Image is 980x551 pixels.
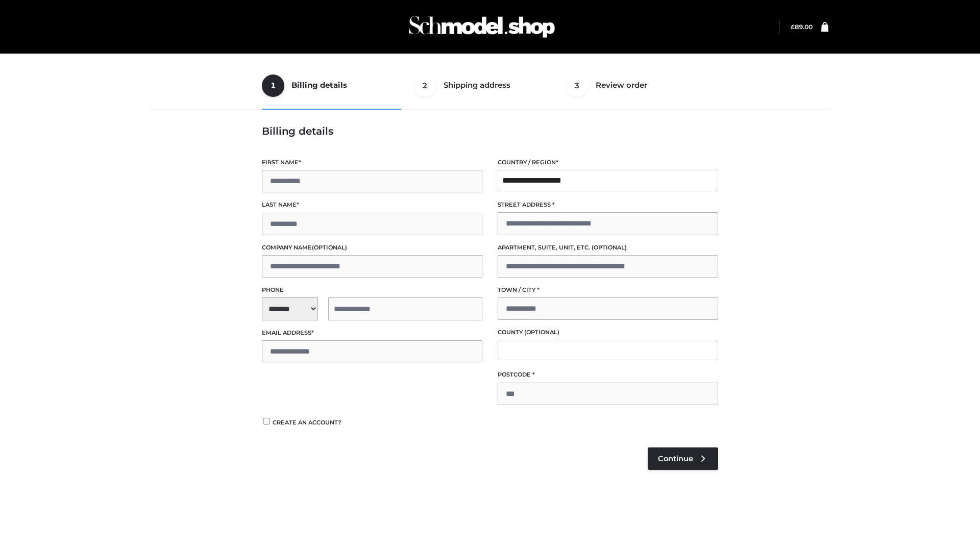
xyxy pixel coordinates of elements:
[648,447,718,470] a: Continue
[791,23,795,31] span: £
[658,454,693,463] span: Continue
[791,23,813,31] a: £89.00
[262,418,271,424] input: Create an account?
[524,329,559,336] span: (optional)
[498,200,718,210] label: Street address
[498,370,718,380] label: Postcode
[262,158,482,167] label: First name
[312,244,347,251] span: (optional)
[498,158,718,167] label: Country / Region
[592,244,627,251] span: (optional)
[262,125,718,137] h3: Billing details
[405,7,558,47] img: Schmodel Admin 964
[498,243,718,253] label: Apartment, suite, unit, etc.
[262,328,482,338] label: Email address
[262,200,482,210] label: Last name
[498,328,718,337] label: County
[262,243,482,253] label: Company name
[791,23,813,31] bdi: 89.00
[498,285,718,295] label: Town / City
[262,285,482,295] label: Phone
[273,419,341,426] span: Create an account?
